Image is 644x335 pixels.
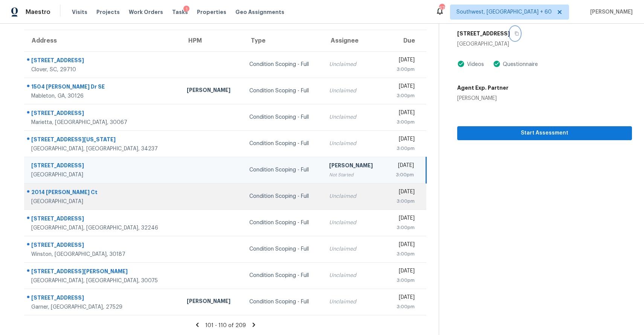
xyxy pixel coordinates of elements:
div: [GEOGRAPHIC_DATA] [457,40,632,48]
div: 3:00pm [392,118,415,126]
h5: [STREET_ADDRESS] [457,30,510,37]
div: [PERSON_NAME] [457,95,508,102]
div: Condition Scoping - Full [249,166,317,174]
div: [STREET_ADDRESS][US_STATE] [31,136,175,145]
div: [STREET_ADDRESS] [31,57,175,66]
span: Tasks [172,9,188,15]
div: 679 [439,5,444,12]
div: Condition Scoping - Full [249,87,317,95]
div: 3:00pm [392,277,415,284]
div: Winston, [GEOGRAPHIC_DATA], 30187 [31,251,175,258]
div: Marietta, [GEOGRAPHIC_DATA], 30067 [31,119,175,126]
div: [DATE] [392,135,415,145]
div: 3:00pm [392,250,415,258]
div: 3:00pm [392,145,415,152]
div: [STREET_ADDRESS] [31,215,175,224]
div: Unclaimed [329,140,380,147]
span: Projects [96,8,120,16]
div: Not Started [329,171,380,179]
div: Clover, SC, 29710 [31,66,175,73]
div: 3:00pm [392,171,414,179]
th: HPM [181,30,243,51]
th: Due [386,30,426,51]
th: Address [24,30,181,51]
div: [STREET_ADDRESS] [31,109,175,119]
div: [STREET_ADDRESS] [31,162,175,171]
div: 3:00pm [392,197,415,205]
div: [GEOGRAPHIC_DATA] [31,171,175,179]
div: [DATE] [392,294,415,303]
div: [GEOGRAPHIC_DATA], [GEOGRAPHIC_DATA], 34237 [31,145,175,153]
div: [PERSON_NAME] [329,162,380,171]
div: 3:00pm [392,303,415,311]
span: 101 - 110 of 209 [205,323,246,328]
div: Condition Scoping - Full [249,298,317,306]
div: 3:00pm [392,92,415,99]
button: Start Assessment [457,126,632,140]
div: Unclaimed [329,245,380,253]
div: 3:00pm [392,66,415,73]
div: [GEOGRAPHIC_DATA], [GEOGRAPHIC_DATA], 30075 [31,277,175,285]
div: Condition Scoping - Full [249,245,317,253]
div: Garner, [GEOGRAPHIC_DATA], 27529 [31,303,175,311]
span: Work Orders [129,8,163,16]
div: [STREET_ADDRESS][PERSON_NAME] [31,268,175,277]
th: Assignee [323,30,386,51]
div: [DATE] [392,162,414,171]
div: Unclaimed [329,87,380,95]
div: Condition Scoping - Full [249,113,317,121]
div: 2014 [PERSON_NAME] Ct [31,188,175,198]
span: Properties [197,8,226,16]
div: [DATE] [392,83,415,92]
div: [PERSON_NAME] [187,86,237,96]
div: [PERSON_NAME] [187,297,237,307]
span: Visits [72,8,87,16]
span: Maestro [26,8,50,16]
div: [DATE] [392,188,415,197]
div: [GEOGRAPHIC_DATA] [31,198,175,205]
div: [GEOGRAPHIC_DATA], [GEOGRAPHIC_DATA], 32246 [31,224,175,232]
div: Unclaimed [329,61,380,68]
img: Artifact Present Icon [457,60,465,68]
div: Condition Scoping - Full [249,193,317,200]
div: [DATE] [392,214,415,224]
div: [STREET_ADDRESS] [31,294,175,303]
div: [STREET_ADDRESS] [31,241,175,251]
div: Unclaimed [329,113,380,121]
div: [DATE] [392,267,415,277]
span: Southwest, [GEOGRAPHIC_DATA] + 60 [456,8,552,16]
div: 1504 [PERSON_NAME] Dr SE [31,83,175,92]
div: Unclaimed [329,298,380,306]
div: Condition Scoping - Full [249,272,317,279]
button: Copy Address [510,27,520,40]
div: 3:00pm [392,224,415,231]
div: Mableton, GA, 30126 [31,92,175,100]
div: Condition Scoping - Full [249,140,317,147]
div: Videos [465,61,484,68]
div: [DATE] [392,109,415,118]
div: Questionnaire [501,61,538,68]
span: [PERSON_NAME] [587,8,633,16]
img: Artifact Present Icon [493,60,501,68]
div: [DATE] [392,56,415,66]
span: Geo Assignments [235,8,284,16]
span: Start Assessment [463,128,626,138]
th: Type [243,30,323,51]
div: [DATE] [392,241,415,250]
div: Unclaimed [329,193,380,200]
h5: Agent Exp. Partner [457,84,508,92]
div: 1 [183,6,189,13]
div: Unclaimed [329,219,380,226]
div: Condition Scoping - Full [249,219,317,226]
div: Condition Scoping - Full [249,61,317,68]
div: Unclaimed [329,272,380,279]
